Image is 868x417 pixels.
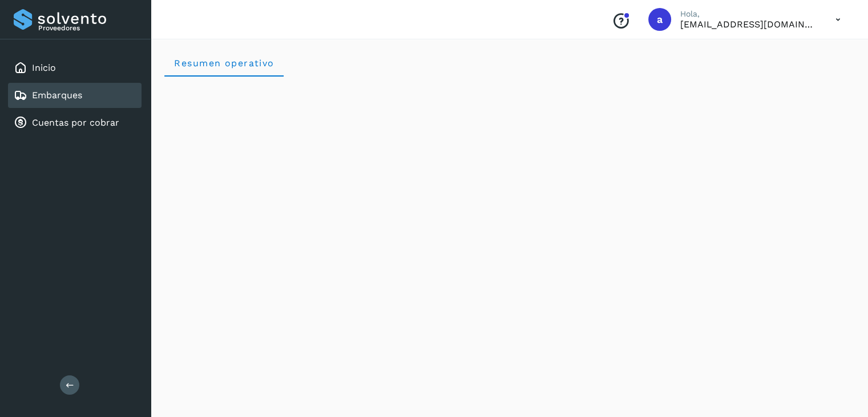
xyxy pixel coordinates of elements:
[32,62,56,73] a: Inicio
[38,24,137,32] p: Proveedores
[8,55,142,81] div: Inicio
[173,58,274,69] span: Resumen operativo
[680,19,817,30] p: aux.facturacion@atpilot.mx
[8,110,142,135] div: Cuentas por cobrar
[32,117,119,128] a: Cuentas por cobrar
[680,9,817,19] p: Hola,
[8,83,142,108] div: Embarques
[32,90,82,101] a: Embarques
